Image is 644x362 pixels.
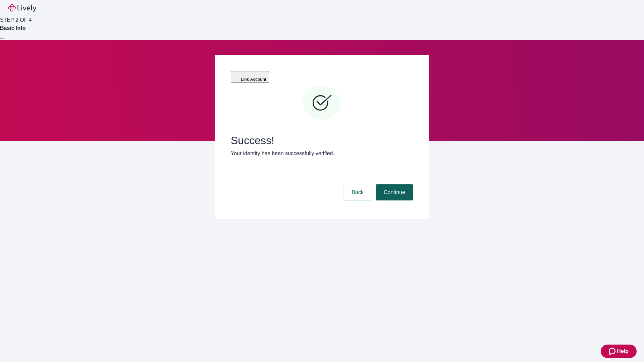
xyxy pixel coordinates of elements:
button: Continue [376,184,413,200]
svg: Zendesk support icon [609,347,617,355]
button: Zendesk support iconHelp [601,345,637,358]
span: Help [617,347,629,355]
button: Back [343,184,372,200]
p: Your identity has been successfully verified. [231,149,413,158]
img: Lively [8,4,36,12]
button: Link Account [231,71,269,83]
span: Success! [231,134,413,147]
svg: Checkmark icon [302,83,342,123]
